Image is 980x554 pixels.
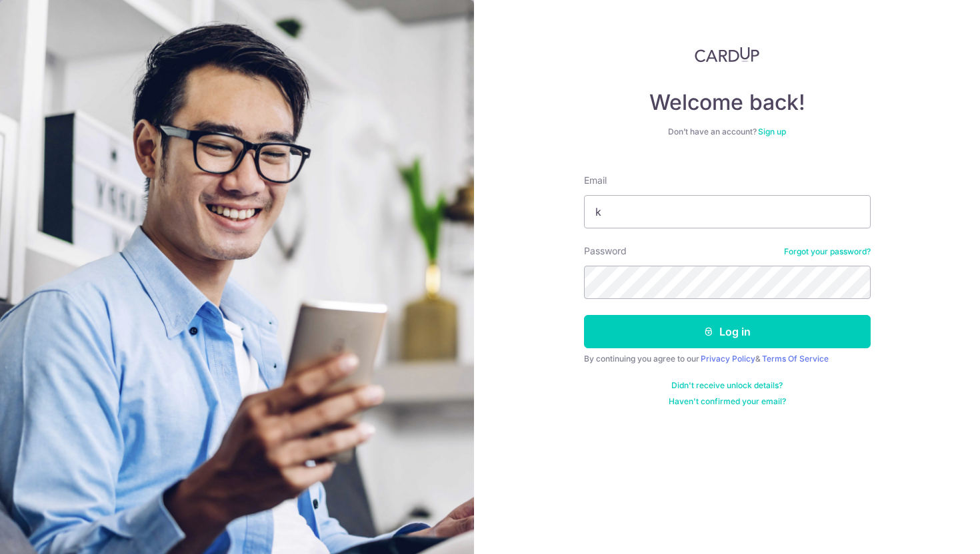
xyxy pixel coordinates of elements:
[584,315,871,348] button: Log in
[695,47,760,63] img: CardUp Logo
[584,174,607,187] label: Email
[669,396,786,407] a: Haven't confirmed your email?
[584,89,871,116] h4: Welcome back!
[762,354,829,364] a: Terms Of Service
[701,354,755,364] a: Privacy Policy
[584,354,871,364] div: By continuing you agree to our &
[784,246,871,257] a: Forgot your password?
[758,127,786,137] a: Sign up
[584,195,871,228] input: Enter your Email
[584,244,627,258] label: Password
[671,380,783,391] a: Didn't receive unlock details?
[584,127,871,137] div: Don’t have an account?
